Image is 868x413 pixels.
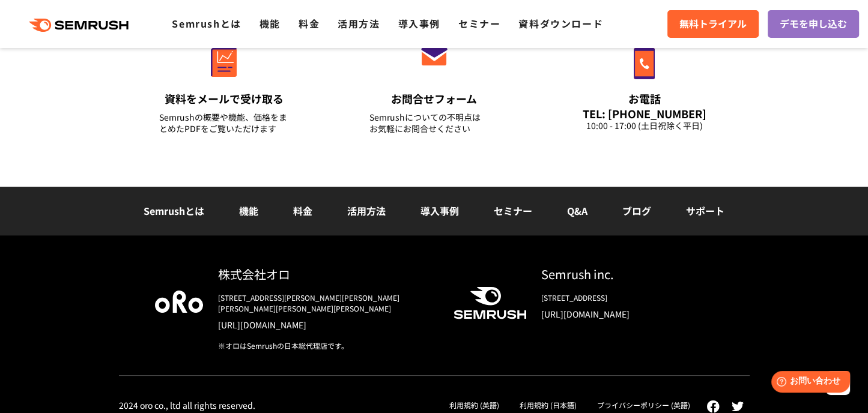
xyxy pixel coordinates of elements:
[567,203,587,218] a: Q&A
[239,203,258,218] a: 機能
[398,16,440,31] a: 導入事例
[293,203,312,218] a: 料金
[338,16,380,31] a: 活用方法
[458,16,500,31] a: セミナー
[494,203,532,218] a: セミナー
[541,265,714,283] div: Semrush inc.
[518,16,603,31] a: 資料ダウンロード
[218,340,434,351] div: ※オロはSemrushの日本総代理店です。
[679,16,747,32] span: 無料トライアル
[580,107,709,120] div: TEL: [PHONE_NUMBER]
[686,203,724,218] a: サポート
[299,16,320,31] a: 料金
[172,16,241,31] a: Semrushとは
[369,91,499,106] div: お問合せフォーム
[344,22,524,149] a: お問合せフォーム Semrushについての不明点はお気軽にお問合せください
[541,308,714,320] a: [URL][DOMAIN_NAME]
[159,91,289,106] div: 資料をメールで受け取る
[144,203,204,218] a: Semrushとは
[218,265,434,283] div: 株式会社オロ
[155,291,203,312] img: oro company
[580,120,709,131] div: 10:00 - 17:00 (土日祝除く平日)
[732,402,744,411] img: twitter
[667,10,759,38] a: 無料トライアル
[761,366,855,400] iframe: Help widget launcher
[369,112,499,134] div: Semrushについての不明点は お気軽にお問合せください
[119,400,255,411] div: 2024 oro co., ltd all rights reserved.
[780,16,847,32] span: デモを申し込む
[449,400,499,410] a: 利用規約 (英語)
[541,292,714,303] div: [STREET_ADDRESS]
[218,319,434,331] a: [URL][DOMAIN_NAME]
[134,22,314,149] a: 資料をメールで受け取る Semrushの概要や機能、価格をまとめたPDFをご覧いただけます
[347,203,386,218] a: 活用方法
[520,400,577,410] a: 利用規約 (日本語)
[580,91,709,106] div: お電話
[597,400,690,410] a: プライバシーポリシー (英語)
[159,112,289,134] div: Semrushの概要や機能、価格をまとめたPDFをご覧いただけます
[218,292,434,314] div: [STREET_ADDRESS][PERSON_NAME][PERSON_NAME][PERSON_NAME][PERSON_NAME][PERSON_NAME]
[622,203,651,218] a: ブログ
[706,400,720,413] img: facebook
[259,16,281,31] a: 機能
[768,10,859,38] a: デモを申し込む
[420,203,459,218] a: 導入事例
